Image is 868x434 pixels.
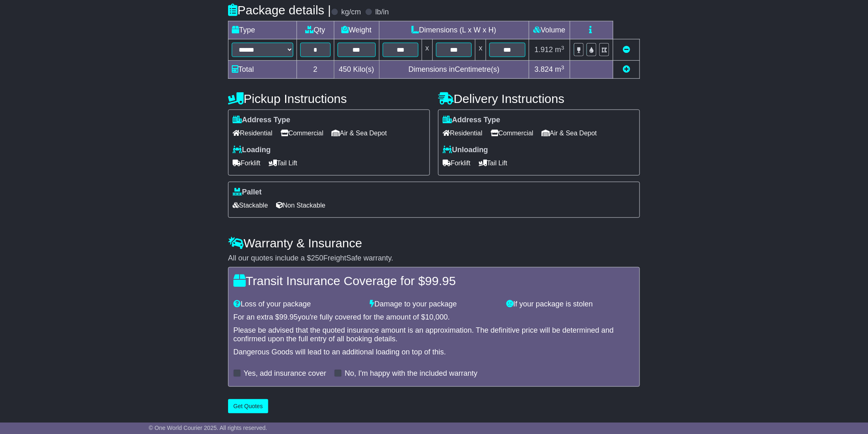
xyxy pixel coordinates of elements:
label: No, I'm happy with the included warranty [345,369,477,378]
span: 10,000 [425,313,448,321]
div: If your package is stolen [502,300,639,309]
td: x [422,39,433,61]
span: Forklift [443,157,471,169]
td: x [475,39,486,61]
label: Pallet [233,188,262,197]
label: Yes, add insurance cover [244,369,326,378]
span: Tail Lift [479,157,507,169]
td: 2 [297,61,334,79]
h4: Warranty & Insurance [228,236,640,250]
span: m [555,65,564,73]
span: 250 [311,254,323,262]
span: 3.824 [535,65,553,73]
span: 450 [339,65,351,73]
div: Please be advised that the quoted insurance amount is an approximation. The definitive price will... [233,326,635,344]
label: lb/in [375,8,389,17]
div: Dangerous Goods will lead to an additional loading on top of this. [233,348,635,357]
span: Residential [233,127,272,139]
span: 99.95 [279,313,298,321]
span: © One World Courier 2025. All rights reserved. [149,425,267,431]
td: Qty [297,21,334,39]
h4: Delivery Instructions [438,92,640,105]
h4: Package details | [228,3,331,17]
span: Tail Lift [269,157,297,169]
label: kg/cm [341,8,361,17]
span: Commercial [281,127,323,139]
span: 1.912 [535,46,553,54]
label: Address Type [233,116,290,125]
td: Dimensions (L x W x H) [379,21,529,39]
span: Air & Sea Depot [332,127,387,139]
div: Damage to your package [366,300,503,309]
h4: Pickup Instructions [228,92,430,105]
td: Kilo(s) [334,61,379,79]
td: Volume [529,21,570,39]
label: Unloading [443,146,488,155]
span: Commercial [491,127,533,139]
a: Remove this item [623,46,630,54]
div: All our quotes include a $ FreightSafe warranty. [228,254,640,263]
span: 99.95 [425,274,456,288]
span: Residential [443,127,482,139]
sup: 3 [561,64,564,71]
span: Forklift [233,157,260,169]
button: Get Quotes [228,399,268,413]
td: Dimensions in Centimetre(s) [379,61,529,79]
div: For an extra $ you're fully covered for the amount of $ . [233,313,635,322]
td: Weight [334,21,379,39]
span: Air & Sea Depot [542,127,597,139]
div: Loss of your package [229,300,366,309]
span: Non Stackable [276,199,325,212]
a: Add new item [623,65,630,73]
span: Stackable [233,199,268,212]
label: Address Type [443,116,500,125]
sup: 3 [561,45,564,51]
h4: Transit Insurance Coverage for $ [233,274,635,288]
td: Type [228,21,297,39]
td: Total [228,61,297,79]
label: Loading [233,146,271,155]
span: m [555,46,564,54]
